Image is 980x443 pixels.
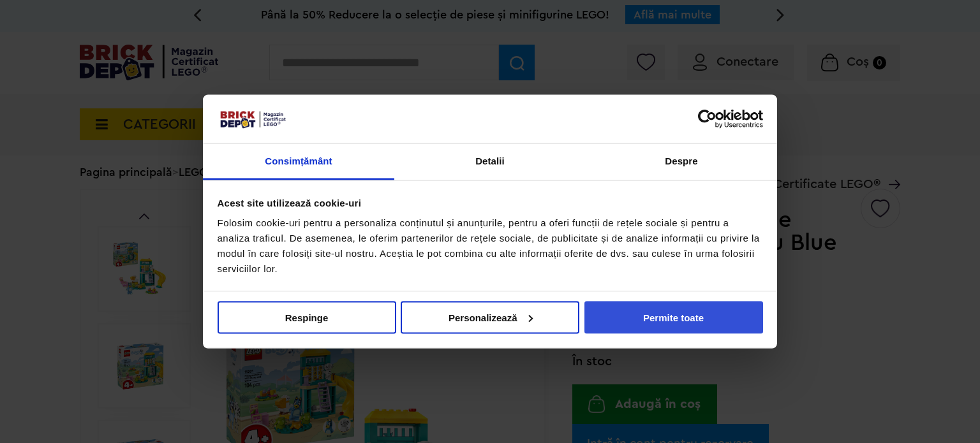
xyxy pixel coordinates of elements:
div: Acest site utilizează cookie-uri [218,195,763,210]
a: Consimțământ [203,144,394,180]
a: Despre [586,144,777,180]
button: Respinge [218,301,396,333]
img: siglă [218,109,288,129]
button: Personalizează [401,301,579,333]
a: Detalii [394,144,586,180]
button: Permite toate [584,301,763,333]
a: Usercentrics Cookiebot - opens in a new window [651,109,763,128]
div: Folosim cookie-uri pentru a personaliza conținutul și anunțurile, pentru a oferi funcții de rețel... [218,215,763,277]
